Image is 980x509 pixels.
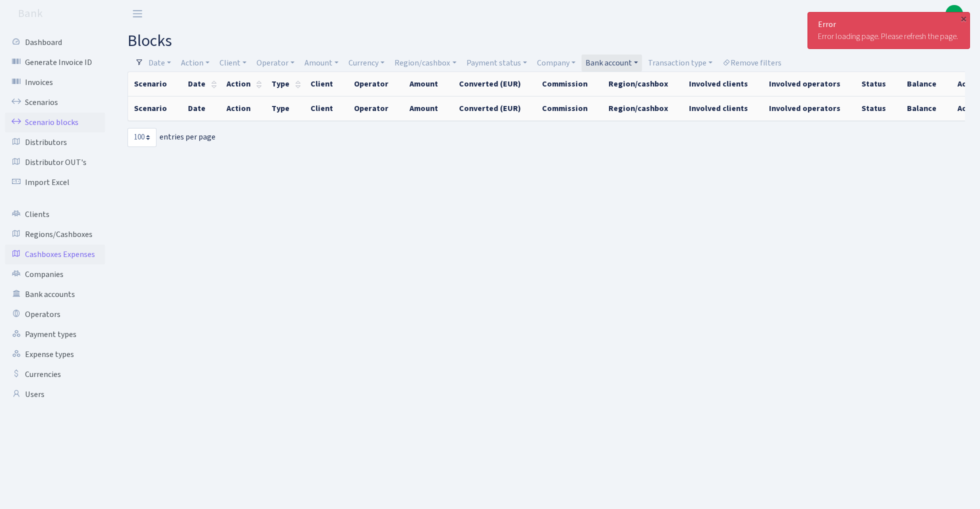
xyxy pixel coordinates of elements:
[855,96,901,120] th: Status
[348,72,403,96] th: Operator
[128,72,182,96] th: Scenario
[5,304,105,324] a: Operators
[5,364,105,384] a: Currencies
[182,96,220,120] th: Date
[5,204,105,224] a: Clients
[581,54,642,71] a: Bank account
[533,54,579,71] a: Company
[5,52,105,72] a: Generate Invoice ID
[177,54,213,71] a: Action
[718,54,785,71] a: Remove filters
[127,128,156,147] select: entries per page
[818,19,836,30] strong: Error
[265,96,304,120] th: Type
[945,5,963,22] a: a
[344,54,388,71] a: Currency
[763,72,855,96] th: Involved operators
[144,54,175,71] a: Date
[5,92,105,112] a: Scenarios
[5,72,105,92] a: Invoices
[300,54,342,71] a: Amount
[220,72,265,96] th: Action
[602,72,683,96] th: Region/cashbox
[5,132,105,152] a: Distributors
[128,96,182,120] th: Scenario
[125,5,150,22] button: Toggle navigation
[5,344,105,364] a: Expense types
[5,152,105,172] a: Distributor OUT's
[5,264,105,284] a: Companies
[5,384,105,404] a: Users
[348,96,403,120] th: Operator
[855,72,901,96] th: Status
[683,72,763,96] th: Involved clients
[536,72,602,96] th: Commission
[901,96,951,120] th: Balance
[453,96,536,120] th: Converted (EUR)
[5,244,105,264] a: Cashboxes Expenses
[644,54,716,71] a: Transaction type
[5,172,105,192] a: Import Excel
[127,29,172,52] span: blocks
[901,72,951,96] th: Balance
[5,32,105,52] a: Dashboard
[390,54,460,71] a: Region/cashbox
[602,96,683,120] th: Region/cashbox
[763,96,855,120] th: Involved operators
[265,72,304,96] th: Type
[683,96,763,120] th: Involved clients
[5,324,105,344] a: Payment types
[462,54,531,71] a: Payment status
[808,12,969,48] div: Error loading page. Please refresh the page.
[304,72,348,96] th: Client
[5,112,105,132] a: Scenario blocks
[127,128,215,147] label: entries per page
[5,284,105,304] a: Bank accounts
[220,96,265,120] th: Action
[5,224,105,244] a: Regions/Cashboxes
[453,72,536,96] th: Converted (EUR)
[182,72,220,96] th: Date
[536,96,602,120] th: Commission
[403,96,453,120] th: Amount
[252,54,298,71] a: Operator
[215,54,250,71] a: Client
[304,96,348,120] th: Client
[958,13,968,23] div: ×
[403,72,453,96] th: Amount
